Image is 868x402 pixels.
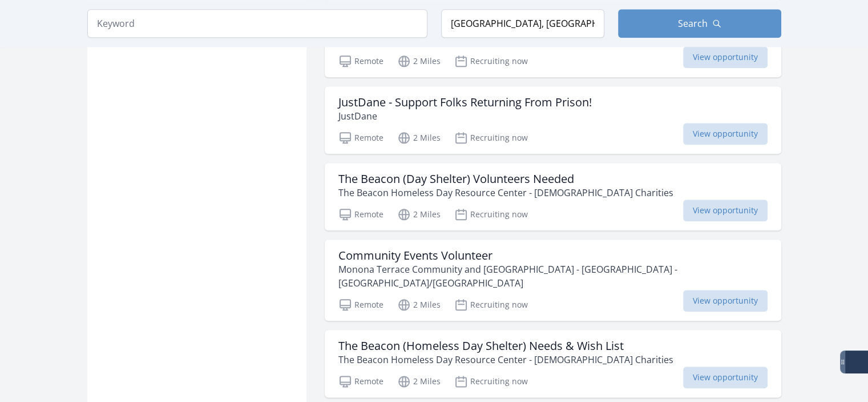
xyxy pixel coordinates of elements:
span: View opportunity [683,290,768,312]
h3: The Beacon (Homeless Day Shelter) Needs & Wish List [338,339,673,353]
input: Location [441,9,604,38]
h3: The Beacon (Day Shelter) Volunteers Needed [338,172,673,186]
p: Recruiting now [454,208,528,221]
p: 2 Miles [397,298,441,312]
p: Monona Terrace Community and [GEOGRAPHIC_DATA] - [GEOGRAPHIC_DATA] - [GEOGRAPHIC_DATA]/[GEOGRAPHI... [338,262,768,290]
p: Recruiting now [454,54,528,68]
p: The Beacon Homeless Day Resource Center - [DEMOGRAPHIC_DATA] Charities [338,186,673,200]
span: View opportunity [683,367,768,388]
p: 2 Miles [397,208,441,221]
p: Remote [338,298,383,312]
h3: Community Events Volunteer [338,249,768,262]
p: Recruiting now [454,298,528,312]
span: View opportunity [683,200,768,221]
p: Remote [338,208,383,221]
p: Remote [338,54,383,68]
p: Remote [338,375,383,388]
a: The Beacon (Homeless Day Shelter) Needs & Wish List The Beacon Homeless Day Resource Center - [DE... [325,330,781,397]
p: 2 Miles [397,131,441,145]
input: Keyword [87,9,427,38]
p: Recruiting now [454,131,528,145]
h3: JustDane - Support Folks Returning From Prison! [338,95,592,109]
p: JustDane [338,109,592,123]
p: Recruiting now [454,375,528,388]
p: 2 Miles [397,54,441,68]
a: Community Events Volunteer Monona Terrace Community and [GEOGRAPHIC_DATA] - [GEOGRAPHIC_DATA] - [... [325,240,781,321]
span: View opportunity [683,46,768,68]
a: JustDane - Support Folks Returning From Prison! JustDane Remote 2 Miles Recruiting now View oppor... [325,86,781,154]
p: The Beacon Homeless Day Resource Center - [DEMOGRAPHIC_DATA] Charities [338,353,673,367]
p: 2 Miles [397,375,441,388]
a: The Beacon (Day Shelter) Volunteers Needed The Beacon Homeless Day Resource Center - [DEMOGRAPHIC... [325,163,781,230]
button: Search [618,9,781,38]
span: View opportunity [683,123,768,145]
p: Remote [338,131,383,145]
span: Search [678,17,708,30]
